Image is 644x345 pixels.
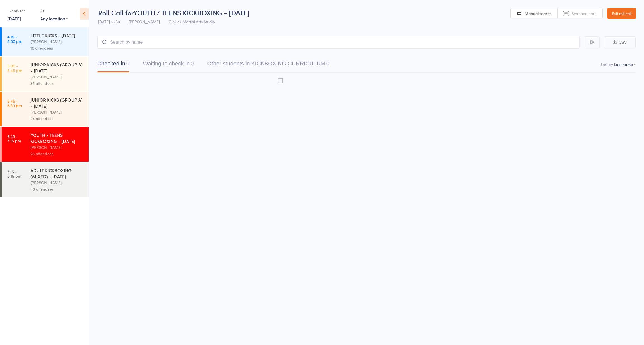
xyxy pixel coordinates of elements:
a: 5:45 -6:30 pmJUNIOR KICKS (GROUP A) - [DATE][PERSON_NAME]28 attendees [2,92,89,126]
div: [PERSON_NAME] [30,109,84,115]
div: [PERSON_NAME] [30,179,84,186]
a: 6:30 -7:15 pmYOUTH / TEENS KICKBOXING - [DATE][PERSON_NAME]28 attendees [2,127,89,162]
span: Scanner input [572,11,597,16]
div: JUNIOR KICKS (GROUP B) - [DATE] [30,61,84,74]
a: 4:15 -5:00 pmLITTLE KICKS - [DATE][PERSON_NAME]16 attendees [2,27,89,56]
button: CSV [604,36,636,48]
div: LITTLE KICKS - [DATE] [30,32,84,38]
div: 0 [191,60,194,67]
time: 6:30 - 7:15 pm [7,134,21,143]
div: 36 attendees [30,80,84,86]
button: Checked in0 [97,58,129,72]
div: [PERSON_NAME] [30,144,84,151]
button: Waiting to check in0 [143,58,194,72]
div: 16 attendees [30,45,84,51]
div: [PERSON_NAME] [30,38,84,45]
a: 7:15 -8:15 pmADULT KICKBOXING (MIXED) - [DATE][PERSON_NAME]40 attendees [2,162,89,197]
button: Other students in KICKBOXING CURRICULUM0 [207,58,329,72]
div: 0 [326,60,330,67]
div: YOUTH / TEENS KICKBOXING - [DATE] [30,132,84,144]
time: 5:45 - 6:30 pm [7,99,22,108]
span: Giokick Martial Arts Studio [169,19,215,24]
label: Sort by [600,62,613,67]
span: YOUTH / TEENS KICKBOXING - [DATE] [133,8,250,17]
time: 5:00 - 5:45 pm [7,64,22,72]
div: Events for [7,6,35,15]
div: At [40,6,68,15]
div: 40 attendees [30,186,84,192]
span: Roll Call for [98,8,133,17]
a: [DATE] [7,15,21,22]
span: [DATE] 18:30 [98,19,120,24]
input: Search by name [97,36,580,49]
time: 7:15 - 8:15 pm [7,169,21,178]
div: 28 attendees [30,115,84,122]
span: Manual search [525,11,552,16]
span: [PERSON_NAME] [129,19,160,24]
div: Last name [614,62,633,67]
a: 5:00 -5:45 pmJUNIOR KICKS (GROUP B) - [DATE][PERSON_NAME]36 attendees [2,57,89,91]
div: [PERSON_NAME] [30,74,84,80]
div: ADULT KICKBOXING (MIXED) - [DATE] [30,167,84,179]
div: JUNIOR KICKS (GROUP A) - [DATE] [30,97,84,109]
time: 4:15 - 5:00 pm [7,34,22,43]
div: 0 [126,60,129,67]
div: 28 attendees [30,151,84,157]
div: Any location [40,15,68,22]
a: Exit roll call [607,8,636,19]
